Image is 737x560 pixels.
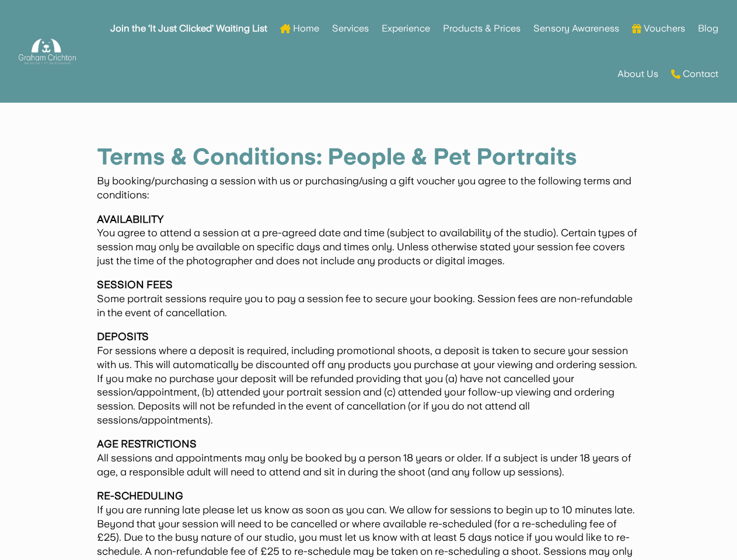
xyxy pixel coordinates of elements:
strong: RE-SCHEDULING [97,489,183,502]
a: Products & Prices [443,6,521,51]
p: Some portrait sessions require you to pay a session fee to secure your booking. Session fees are ... [97,278,640,330]
p: You agree to attend a session at a pre-agreed date and time (subject to availability of the studi... [97,212,640,278]
a: Home [280,6,319,51]
a: Experience [382,6,430,51]
a: Vouchers [632,6,685,51]
strong: Join the ‘It Just Clicked’ Waiting List [110,24,267,33]
a: Sensory Awareness [533,6,619,51]
a: About Us [617,51,658,97]
strong: DEPOSITS [97,330,149,342]
h2: Terms & Conditions: People & Pet Portraits [97,145,640,174]
a: Services [332,6,369,51]
strong: AGE RESTRICTIONS [97,437,197,450]
p: All sessions and appointments may only be booked by a person 18 years or older. If a subject is u... [97,437,640,489]
a: Contact [671,51,718,97]
strong: AVAILABILITY [97,213,164,225]
a: Join the ‘It Just Clicked’ Waiting List [110,6,267,51]
a: Blog [698,6,718,51]
img: Graham Crichton Photography Logo [19,36,76,68]
strong: SESSION FEES [97,278,173,290]
p: For sessions where a deposit is required, including promotional shoots, a deposit is taken to sec... [97,330,640,437]
p: By booking/purchasing a session with us or purchasing/using a gift voucher you agree to the follo... [97,174,640,212]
